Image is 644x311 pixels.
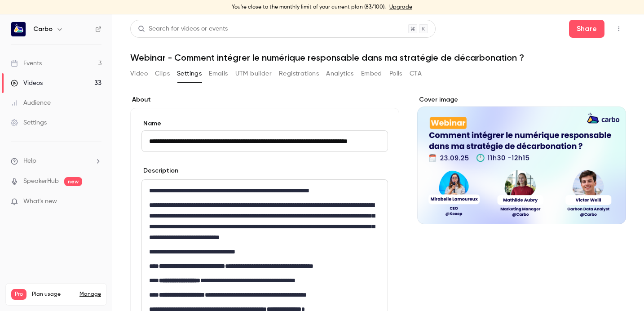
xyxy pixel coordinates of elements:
button: Video [130,67,148,81]
button: Registrations [279,67,319,81]
a: SpeakerHub [23,177,59,186]
div: Audience [11,98,51,107]
button: Emails [209,67,228,81]
li: help-dropdown-opener [11,156,101,166]
iframe: Noticeable Trigger [91,198,101,206]
span: What's new [23,197,57,206]
button: CTA [410,67,422,81]
button: Polls [389,67,402,81]
button: Clips [155,67,170,81]
span: Help [23,156,36,166]
a: Manage [79,291,101,298]
button: Analytics [326,67,354,81]
div: Events [11,59,42,68]
button: Embed [361,67,382,81]
label: Cover image [417,95,626,104]
span: new [64,177,82,186]
label: Name [141,119,388,128]
a: Upgrade [389,4,412,11]
img: Carbo [11,22,26,36]
span: Pro [11,289,26,300]
div: Videos [11,79,43,88]
section: Cover image [417,95,626,224]
button: Settings [177,67,202,81]
button: UTM builder [235,67,272,81]
div: Search for videos or events [138,24,228,34]
h6: Carbo [33,25,53,34]
button: Share [569,20,604,38]
h1: Webinar - Comment intégrer le numérique responsable dans ma stratégie de décarbonation ? [130,52,626,63]
span: Plan usage [32,291,74,298]
div: Settings [11,118,47,127]
label: Description [141,166,178,175]
label: About [130,95,399,104]
button: Top Bar Actions [612,22,626,36]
